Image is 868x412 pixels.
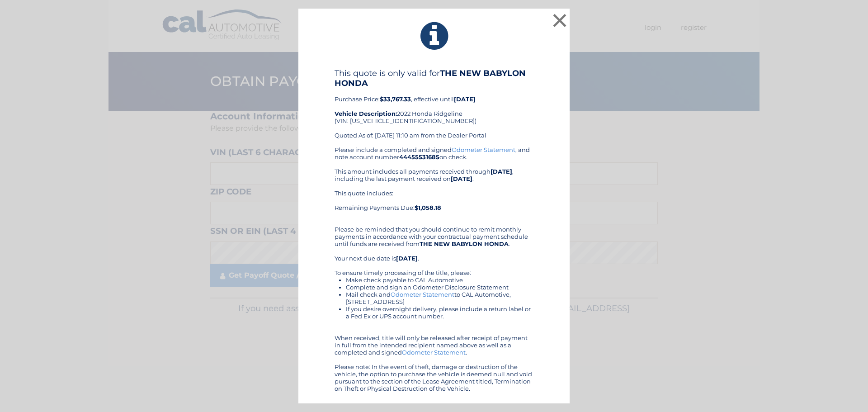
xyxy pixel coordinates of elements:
b: THE NEW BABYLON HONDA [420,240,509,247]
b: $33,767.33 [380,95,411,103]
li: Complete and sign an Odometer Disclosure Statement [346,284,533,291]
h4: This quote is only valid for [335,68,533,88]
b: THE NEW BABYLON HONDA [335,68,526,88]
li: Mail check and to CAL Automotive, [STREET_ADDRESS] [346,291,533,305]
a: Odometer Statement [391,291,454,298]
div: This quote includes: Remaining Payments Due: [335,189,533,218]
b: [DATE] [396,255,418,262]
li: If you desire overnight delivery, please include a return label or a Fed Ex or UPS account number. [346,305,533,320]
b: [DATE] [454,95,476,103]
div: Please include a completed and signed , and note account number on check. This amount includes al... [335,146,533,392]
b: [DATE] [451,175,472,182]
li: Make check payable to CAL Automotive [346,276,533,284]
b: 44455531685 [399,153,439,161]
b: $1,058.18 [415,204,441,211]
strong: Vehicle Description: [335,110,397,117]
a: Odometer Statement [452,146,515,153]
div: Purchase Price: , effective until 2022 Honda Ridgeline (VIN: [US_VEHICLE_IDENTIFICATION_NUMBER]) ... [335,68,533,146]
b: [DATE] [491,168,512,175]
a: Odometer Statement [402,349,466,356]
button: × [551,11,569,29]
